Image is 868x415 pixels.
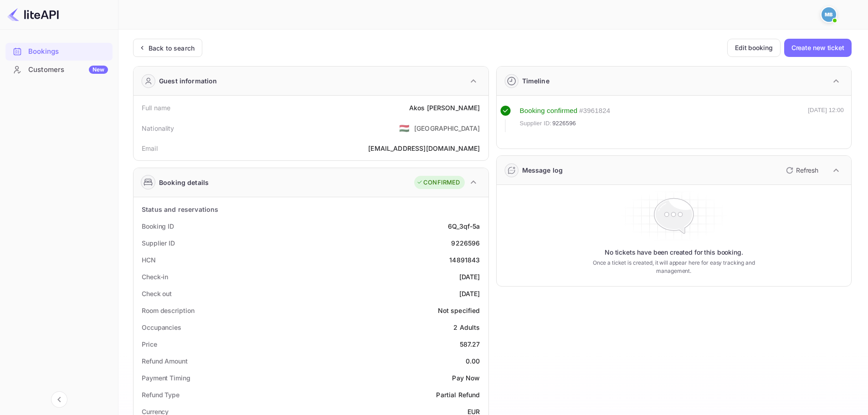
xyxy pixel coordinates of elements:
div: 587.27 [460,339,480,349]
div: CustomersNew [5,61,113,79]
span: 9226596 [552,119,576,128]
img: Mohcine Belkhir [822,7,836,22]
div: [GEOGRAPHIC_DATA] [414,123,480,133]
span: Supplier ID: [520,119,552,128]
div: [DATE] 12:00 [808,106,844,132]
div: Message log [522,165,563,175]
div: [DATE] [459,272,480,282]
div: Check-in [142,272,168,282]
button: Refresh [781,163,822,178]
div: Partial Refund [436,390,480,400]
div: Not specified [438,306,480,315]
div: 9226596 [451,238,480,248]
div: Status and reservations [142,205,218,214]
div: Bookings [5,43,113,61]
div: 0.00 [466,356,480,366]
div: # 3961824 [579,106,610,116]
div: Pay Now [452,373,480,383]
div: 2 Adults [453,323,480,332]
div: [EMAIL_ADDRESS][DOMAIN_NAME] [368,143,480,153]
button: Edit booking [727,39,781,57]
div: HCN [142,255,156,265]
p: Refresh [796,165,818,175]
div: Customers [28,65,108,75]
a: Bookings [5,43,113,60]
div: Nationality [142,123,175,133]
div: Refund Type [142,390,180,400]
div: [DATE] [459,289,480,298]
div: Email [142,143,158,153]
p: Once a ticket is created, it will appear here for easy tracking and management. [578,259,769,275]
div: CONFIRMED [416,178,460,187]
div: Booking details [159,178,209,187]
div: Supplier ID [142,238,175,248]
span: United States [399,120,410,136]
div: Payment Timing [142,373,190,383]
div: Back to search [149,43,195,53]
button: Collapse navigation [51,391,67,408]
div: Room description [142,306,194,315]
button: Create new ticket [784,39,852,57]
p: No tickets have been created for this booking. [605,248,743,257]
div: Bookings [28,46,108,57]
div: Check out [142,289,172,298]
div: Guest information [159,76,217,86]
div: New [89,66,108,74]
div: 6Q_3qf-5a [448,221,480,231]
div: Akos [PERSON_NAME] [409,103,480,113]
img: LiteAPI logo [7,7,59,22]
div: Booking ID [142,221,174,231]
div: Price [142,339,157,349]
div: Timeline [522,76,550,86]
div: Booking confirmed [520,106,578,116]
div: Full name [142,103,170,113]
div: 14891843 [449,255,480,265]
div: Refund Amount [142,356,188,366]
a: CustomersNew [5,61,113,78]
div: Occupancies [142,323,181,332]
